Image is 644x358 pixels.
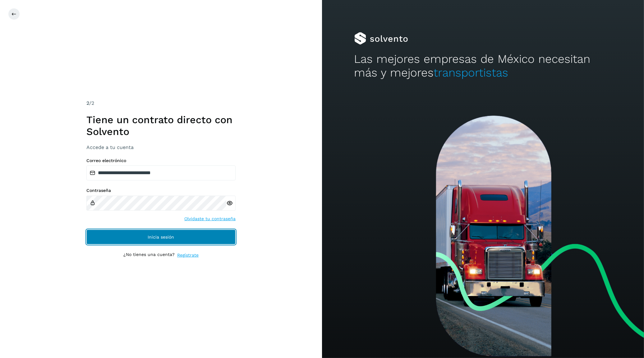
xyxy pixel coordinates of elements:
[123,252,175,258] p: ¿No tienes una cuenta?
[86,100,236,107] div: /2
[86,158,236,163] label: Correo electrónico
[434,66,508,79] span: transportistas
[184,216,236,222] a: Olvidaste tu contraseña
[86,188,236,193] label: Contraseña
[86,100,89,106] span: 2
[177,252,199,258] a: Regístrate
[148,235,174,239] span: Inicia sesión
[86,144,236,150] h3: Accede a tu cuenta
[86,230,236,244] button: Inicia sesión
[86,114,236,138] h1: Tiene un contrato directo con Solvento
[354,52,612,80] h2: Las mejores empresas de México necesitan más y mejores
